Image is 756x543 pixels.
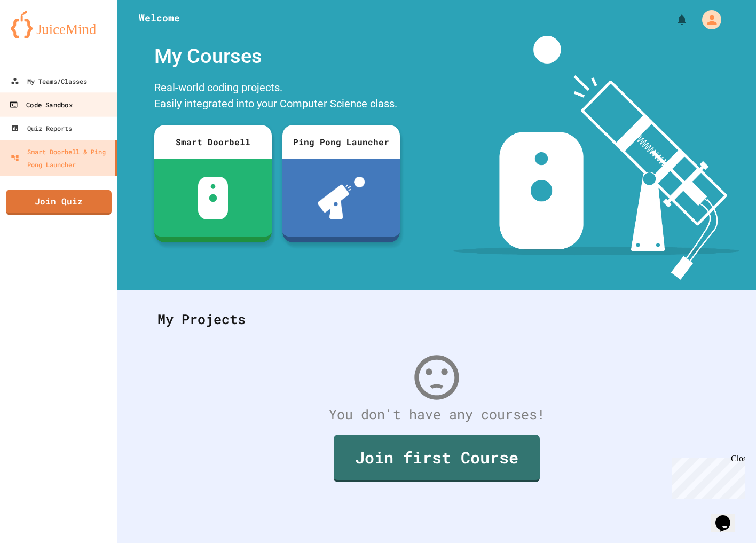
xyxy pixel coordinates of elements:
[149,77,405,117] div: Real-world coding projects. Easily integrated into your Computer Science class.
[11,11,107,38] img: logo-orange.svg
[9,98,72,112] div: Code Sandbox
[11,122,72,135] div: Quiz Reports
[149,36,405,77] div: My Courses
[198,177,229,219] img: sdb-white.svg
[691,7,724,32] div: My Account
[656,11,691,29] div: My Notifications
[11,145,111,171] div: Smart Doorbell & Ping Pong Launcher
[667,454,745,499] iframe: chat widget
[334,435,540,482] a: Join first Course
[453,36,739,280] img: banner-image-my-projects.png
[4,4,74,68] div: Chat with us now!Close
[154,125,272,159] div: Smart Doorbell
[6,190,112,215] a: Join Quiz
[711,500,745,532] iframe: chat widget
[147,298,727,340] div: My Projects
[147,404,727,424] div: You don't have any courses!
[282,125,400,159] div: Ping Pong Launcher
[318,177,365,219] img: ppl-with-ball.png
[11,75,87,88] div: My Teams/Classes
